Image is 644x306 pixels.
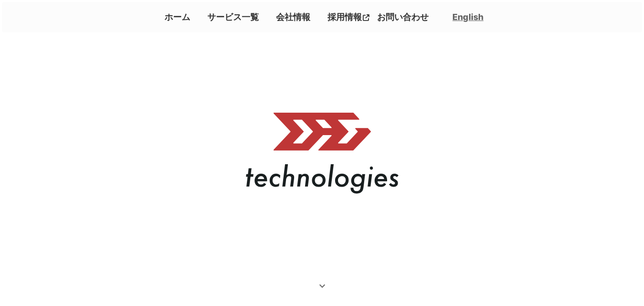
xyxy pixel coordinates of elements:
[317,280,328,292] i: keyboard_arrow_down
[246,112,399,193] img: メインロゴ
[373,9,432,25] a: お問い合わせ
[324,9,363,25] p: 採用情報
[272,9,314,25] a: 会社情報
[204,9,263,25] a: サービス一覧
[324,9,373,25] a: 採用情報
[161,9,194,25] a: ホーム
[452,11,483,23] a: English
